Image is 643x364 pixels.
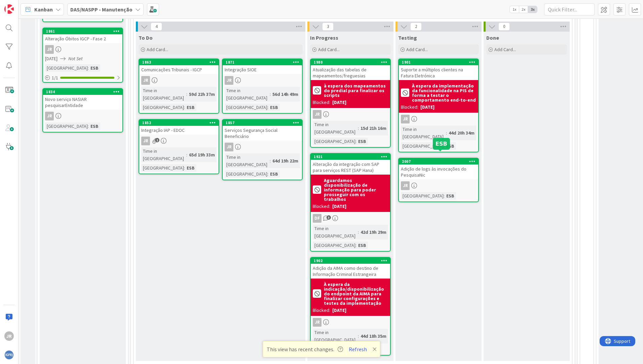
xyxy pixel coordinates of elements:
div: Time in [GEOGRAPHIC_DATA] [141,147,186,162]
span: 0 [498,23,510,31]
span: : [270,157,271,165]
div: [GEOGRAPHIC_DATA] [141,164,184,172]
div: 2007Adição de logs às invocações do PesquisaNic [399,158,478,179]
div: JR [141,76,150,85]
span: : [355,242,356,249]
div: JR [313,318,321,327]
div: 15d 21h 16m [359,124,388,132]
span: To Do [139,34,153,41]
div: 1901 [399,59,478,65]
div: 1857Serviços Segurança Social Beneficiário [223,120,302,141]
div: [DATE] [332,203,346,210]
span: Testing [398,34,417,41]
div: 1834Novo serviço NASIAR pesquisarEntidade [43,89,122,110]
h5: ESB [436,141,447,147]
div: 1/1 [43,74,122,82]
span: [DATE] [45,55,58,62]
span: Add Card... [406,46,428,52]
span: 4 [151,23,162,31]
div: DF [311,214,390,223]
span: : [358,228,359,236]
div: 2007 [402,159,478,164]
div: 2007 [399,158,478,165]
div: JR [399,181,478,190]
div: Alteração da integração com SAP para serviços REST (SAP Hana) [311,160,390,175]
img: avatar [4,350,14,360]
div: 1852 [142,120,219,125]
span: : [88,64,89,72]
div: [GEOGRAPHIC_DATA] [45,64,88,72]
div: JR [45,112,54,120]
div: ESB [356,138,368,145]
div: JR [139,76,219,85]
div: 1852 [139,120,219,126]
div: Integração SIOE [223,65,302,74]
button: Refresh [346,345,369,354]
div: 1921 [311,154,390,160]
div: Novo serviço NASIAR pesquisarEntidade [43,95,122,110]
div: ESB [89,122,100,130]
div: JR [4,331,14,341]
div: ESB [89,64,100,72]
span: : [267,170,268,178]
div: Time in [GEOGRAPHIC_DATA] [401,125,446,140]
div: 1863 [139,59,219,65]
span: 2x [519,6,528,13]
b: À espera da indicação/disponibilização do endpoint da AIMA para finalizar configurações e testes ... [324,282,388,305]
div: JR [225,76,233,85]
div: JR [43,45,122,54]
div: JR [399,115,478,123]
div: [GEOGRAPHIC_DATA] [313,138,355,145]
div: Suporte a múltiplos clientes na Fatura Eletrónica [399,65,478,80]
span: 2 [410,23,422,31]
div: JR [401,181,410,190]
div: 1901Suporte a múltiplos clientes na Fatura Eletrónica [399,59,478,80]
div: JR [225,143,233,151]
div: 1857 [223,120,302,126]
div: 1902 [314,258,390,263]
div: 1863Comunicações Tribunais - IGCP [139,59,219,74]
div: 1857 [226,120,302,125]
span: : [184,164,185,172]
span: : [186,90,187,98]
span: 1 / 1 [52,74,58,81]
div: 1863 [142,60,219,65]
span: 1x [510,6,519,13]
div: ESB [445,142,456,150]
div: Time in [GEOGRAPHIC_DATA] [225,153,270,168]
div: 1921 [314,154,390,159]
div: Blocked: [313,99,330,106]
span: : [88,122,89,130]
div: Blocked: [313,203,330,210]
div: JR [43,112,122,120]
div: Serviços Segurança Social Beneficiário [223,126,302,141]
div: [GEOGRAPHIC_DATA] [225,170,267,178]
div: ESB [268,104,280,111]
div: 1861 [43,28,122,34]
span: : [267,104,268,111]
div: Adição de logs às invocações do PesquisaNic [399,165,478,179]
div: Time in [GEOGRAPHIC_DATA] [313,329,358,343]
div: Blocked: [313,307,330,314]
div: Time in [GEOGRAPHIC_DATA] [313,121,358,136]
div: [GEOGRAPHIC_DATA] [401,142,444,150]
span: 1 [155,138,159,142]
div: [GEOGRAPHIC_DATA] [313,242,355,249]
div: 64d 19h 22m [271,157,300,165]
input: Quick Filter... [544,3,595,15]
i: Not Set [68,56,83,62]
div: ESB [356,242,368,249]
span: Add Card... [318,46,340,52]
span: : [270,90,271,98]
div: 1902Adição da AIMA como destino de Informação Criminal Estrangeira [311,258,390,279]
span: : [355,138,356,145]
div: [GEOGRAPHIC_DATA] [225,104,267,111]
div: JR [223,143,302,151]
div: ESB [185,164,196,172]
div: 44d 18h 35m [359,332,388,340]
b: DAS/NASPP - Manutenção [70,6,133,13]
span: This view has recent changes. [267,345,343,353]
div: 59d 22h 37m [187,90,217,98]
div: Comunicações Tribunais - IGCP [139,65,219,74]
span: 3 [322,23,334,31]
